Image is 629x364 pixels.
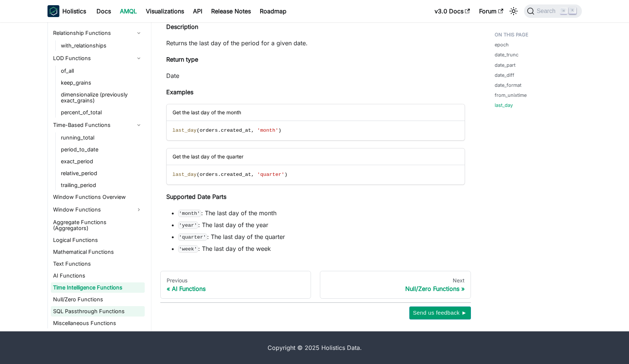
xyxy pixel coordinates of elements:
span: . [218,128,221,133]
div: Null/Zero Functions [326,285,465,292]
a: with_relationships [59,40,145,51]
span: . [218,172,221,177]
code: 'month' [178,210,201,217]
a: Text Functions [51,259,145,269]
a: relative_period [59,168,145,178]
span: Send us feedback ► [413,308,467,318]
li: : The last day of the week [178,244,465,253]
div: Get the last day of the quarter [167,148,465,165]
span: orders [200,128,218,133]
a: Release Notes [207,5,255,17]
a: date_diff [495,72,514,79]
a: of_all [59,66,145,76]
div: AI Functions [167,285,305,292]
div: Copyright © 2025 Holistics Data. [79,343,551,352]
a: Docs [92,5,115,17]
a: Window Functions Overview [51,192,145,202]
li: : The last day of the month [178,209,465,217]
button: Switch between dark and light mode (currently light mode) [508,5,520,17]
a: Relationship Functions [51,27,145,39]
a: Miscellaneous Functions [51,318,145,328]
a: keep_grains [59,78,145,88]
a: Roadmap [255,5,291,17]
div: Previous [167,277,305,284]
span: last_day [173,128,197,133]
span: last_day [173,172,197,177]
a: AI Functions [51,270,145,281]
a: running_total [59,132,145,143]
code: 'year' [178,222,198,229]
li: : The last day of the quarter [178,232,465,241]
span: Search [534,8,560,14]
p: Returns the last day of the period for a given date. [166,39,465,47]
a: Null/Zero Functions [51,294,145,305]
a: Forum [475,5,508,17]
span: ) [284,172,287,177]
span: 'month' [257,128,278,133]
kbd: ⌘ [560,8,567,14]
a: date_trunc [495,51,518,58]
a: date_part [495,62,515,69]
span: orders [200,172,218,177]
strong: Return type [166,56,198,63]
span: ( [197,172,200,177]
a: Logical Functions [51,235,145,245]
a: epoch [495,41,509,48]
code: 'quarter' [178,233,207,241]
a: Time Intelligence Functions [51,282,145,293]
button: Search (Command+K) [524,4,582,18]
span: , [251,128,254,133]
a: PreviousAI Functions [160,271,311,299]
div: Next [326,277,465,284]
a: exact_period [59,156,145,167]
a: last_day [495,102,513,109]
a: Time-Based Functions [51,119,145,131]
div: Get the last day of the month [167,104,465,121]
span: ( [197,128,200,133]
li: : The last day of the year [178,220,465,229]
kbd: K [569,7,576,14]
a: Window Functions [51,204,145,216]
span: 'quarter' [257,172,284,177]
a: from_unixtime [495,92,527,99]
a: API [189,5,207,17]
a: LOD Functions [51,52,145,64]
span: , [251,172,254,177]
a: dimensionalize (previously exact_grains) [59,89,145,106]
a: trailing_period [59,180,145,190]
span: created_at [221,128,251,133]
nav: Docs pages [160,271,471,299]
a: percent_of_total [59,107,145,118]
strong: Examples [166,88,193,96]
a: Mathematical Functions [51,247,145,257]
b: Holistics [62,7,86,16]
a: Aggregate Functions (Aggregators) [51,217,145,233]
a: AMQL [115,5,141,17]
a: HolisticsHolistics [47,5,86,17]
a: v3.0 Docs [430,5,475,17]
a: NextNull/Zero Functions [320,271,471,299]
a: date_format [495,82,521,89]
a: Visualizations [141,5,189,17]
button: Send us feedback ► [409,306,471,319]
a: SQL Passthrough Functions [51,306,145,317]
strong: Supported Date Parts [166,193,226,200]
span: ) [278,128,281,133]
a: period_to_date [59,144,145,155]
code: 'week' [178,245,198,253]
p: Date [166,71,465,80]
img: Holistics [47,5,59,17]
span: created_at [221,172,251,177]
strong: Description [166,23,198,30]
